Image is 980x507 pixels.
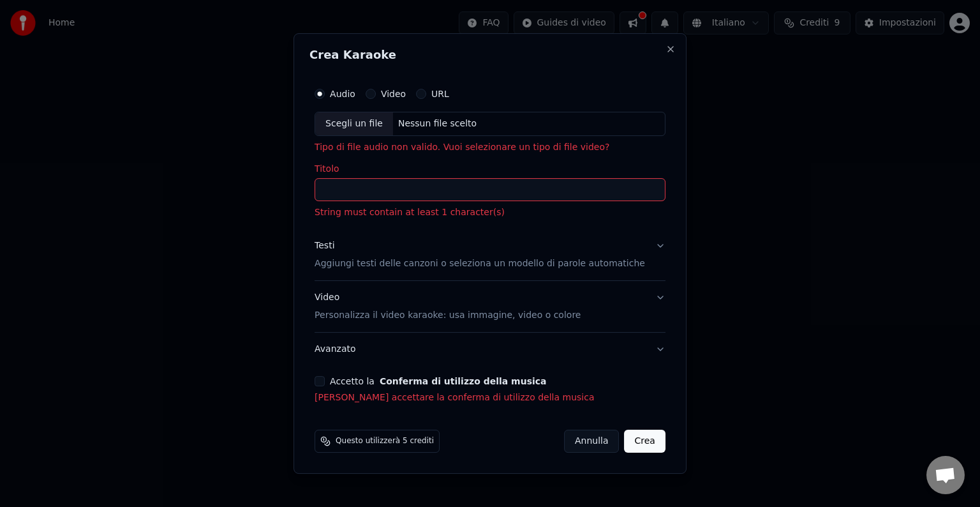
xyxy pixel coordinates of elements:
p: [PERSON_NAME] accettare la conferma di utilizzo della musica [315,391,665,404]
p: String must contain at least 1 character(s) [315,206,665,219]
label: URL [431,89,449,98]
h2: Crea Karaoke [309,49,671,61]
label: Accetto la [330,377,546,386]
span: Questo utilizzerà 5 crediti [336,436,434,446]
button: Annulla [564,430,620,453]
button: Avanzato [315,333,665,366]
label: Audio [330,89,355,98]
button: VideoPersonalizza il video karaoke: usa immagine, video o colore [315,281,665,332]
p: Tipo di file audio non valido. Vuoi selezionare un tipo di file video? [315,141,665,154]
p: Aggiungi testi delle canzoni o seleziona un modello di parole automatiche [315,257,645,270]
div: Video [315,291,581,322]
div: Testi [315,239,334,252]
button: TestiAggiungi testi delle canzoni o seleziona un modello di parole automatiche [315,229,665,280]
button: Crea [625,430,665,453]
div: Scegli un file [315,112,393,135]
p: Personalizza il video karaoke: usa immagine, video o colore [315,309,581,322]
div: Nessun file scelto [393,117,482,130]
label: Titolo [315,164,665,173]
label: Video [381,89,406,98]
button: Accetto la [380,377,547,386]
